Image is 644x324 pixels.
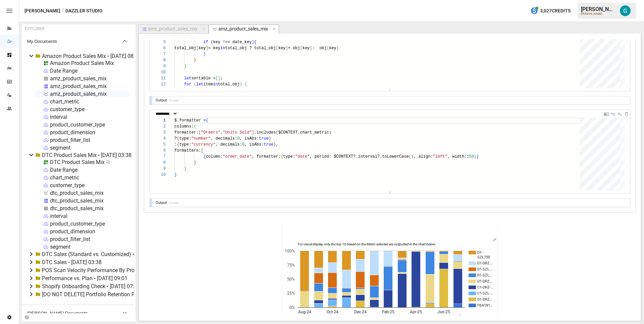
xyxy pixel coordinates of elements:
span: , isAbs: [245,142,264,147]
span: key !== date_key [213,40,252,45]
div: 10 [154,69,166,75]
span: key [303,46,310,51]
div: 13 [154,87,166,93]
text: FBA181… [477,303,492,308]
span: [ [300,46,303,51]
div: amz_product_sales_mix [50,83,107,89]
span: [ [199,130,201,135]
span: formatter: [174,130,199,135]
span: } [194,58,196,63]
div: product_filter_list [50,137,90,143]
span: ] [252,130,254,135]
span: 0 [242,142,245,147]
span: 150 [467,154,474,159]
div: 5 [154,39,166,45]
span: ( [211,40,213,45]
span: 3,027 Credits [540,7,571,15]
span: sortable = [191,76,215,81]
div: dtc_product_sales_mix [50,205,104,212]
div: 9 [154,166,166,172]
span: ) [329,130,331,135]
div: Amazon Product Sales Mix [50,60,114,66]
div: Gavin Acres [620,5,631,16]
span: formatters: [174,148,201,153]
span: true [264,142,273,147]
div: DTC Product Sales Mix [50,159,105,165]
span: "left" [433,154,447,159]
div: 12 rows [168,201,178,205]
span: { [177,136,179,141]
span: , decimals: [211,136,237,141]
text: 50% [287,277,295,281]
text: 75% [287,263,295,267]
div: customer_type [50,182,85,188]
span: ] [218,76,220,81]
span: "number" [191,136,211,141]
div: dtc_product_sales_mix [50,197,104,204]
span: } [184,64,186,69]
div: 8 [154,57,166,63]
span: ] [206,46,208,51]
span: key [278,46,286,51]
span: : [174,142,177,147]
span: total_obj [174,46,196,51]
span: ] [310,46,312,51]
div: segment [50,244,70,250]
text: Dec-24 [354,310,367,314]
span: total_obj [218,82,240,87]
span: , period: $CONTEXT?.interval?.toLowerCase [310,154,409,159]
span: } [474,154,476,159]
span: , decimals: [215,142,242,147]
span: ( [409,154,411,159]
div: 1 [154,117,166,124]
div: Insert Cell Above [610,110,616,117]
div: chart_metric [50,98,79,105]
div: interval [50,114,67,120]
div: 4 [154,136,166,142]
div: Shopify Onboarding Check • [DATE] 07:31 [42,283,140,290]
span: "Orders" [201,130,220,135]
span: ; [220,76,223,81]
span: } [269,136,271,141]
text: Nov-24 [340,315,353,320]
div: Date Range [50,167,77,173]
span: .includes [254,130,276,135]
div: DTC Product Sales Mix • [DATE] 03:38 [42,152,131,158]
span: "date" [295,154,310,159]
button: Gavin Acres [616,1,635,20]
span: , align: [414,154,433,159]
span: $.formatter = [174,118,206,123]
div: 8 [154,160,166,166]
div: DTC Sales • [DATE] 03:38 [42,259,102,265]
div: 2 [154,124,166,130]
span: total_obj ? total_obj [225,46,276,51]
div: chart_metric [50,174,79,181]
span: [ [276,46,278,51]
span: let [184,76,192,81]
text: SZL750 [477,255,490,259]
div: DTC Sales (Standard vs. Customized) • [DATE] 03:21 [42,251,166,257]
div: 9 [154,63,166,69]
span: item [203,82,213,87]
text: May-25 [423,315,437,320]
span: in [213,82,218,87]
text: D1-SZL… [477,273,492,277]
div: 3 [154,130,166,136]
span: if [203,40,208,45]
span: column: [206,154,223,159]
div: amz_product_sales_mix [148,26,198,32]
text: 0% [289,305,295,310]
span: My Documents [27,39,121,44]
span: type: [283,154,295,159]
div: 5 [154,142,166,148]
text: Oct-24 [327,310,338,314]
span: { [194,124,196,129]
div: Performance vs. Plan • [DATE] 09:01 [42,275,127,281]
div: [DO NOT DELETE] Portfolio Retention Prediction Accuracy [42,291,178,298]
text: D1-DRZ… [477,261,492,265]
div: Date Range [50,68,77,74]
span: = key [208,46,220,51]
div: 10 [154,172,166,178]
div: customer_type [50,106,85,112]
span: ( [194,82,196,87]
